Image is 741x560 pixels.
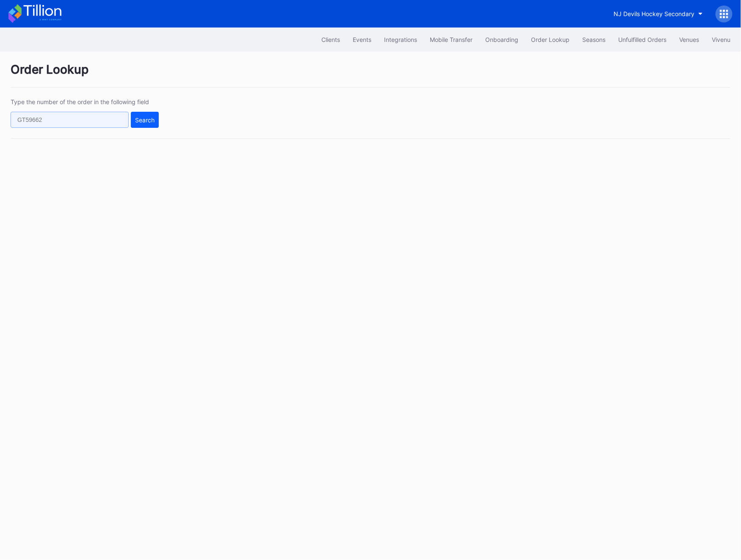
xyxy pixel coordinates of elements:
[315,32,346,47] button: Clients
[321,36,340,43] div: Clients
[705,32,737,47] button: Vivenu
[11,98,159,105] div: Type the number of the order in the following field
[131,112,159,128] button: Search
[679,36,699,43] div: Venues
[135,116,155,124] div: Search
[11,112,129,128] input: GT59662
[430,36,473,43] div: Mobile Transfer
[346,32,378,47] button: Events
[712,36,730,43] div: Vivenu
[614,10,694,17] div: NJ Devils Hockey Secondary
[525,32,576,47] button: Order Lookup
[531,36,570,43] div: Order Lookup
[582,36,606,43] div: Seasons
[11,62,730,88] div: Order Lookup
[479,32,525,47] button: Onboarding
[353,36,371,43] div: Events
[612,32,673,47] button: Unfulfilled Orders
[378,32,423,47] button: Integrations
[423,32,479,47] button: Mobile Transfer
[607,6,709,22] button: NJ Devils Hockey Secondary
[576,32,612,47] button: Seasons
[485,36,518,43] div: Onboarding
[618,36,666,43] div: Unfulfilled Orders
[384,36,417,43] div: Integrations
[673,32,705,47] button: Venues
